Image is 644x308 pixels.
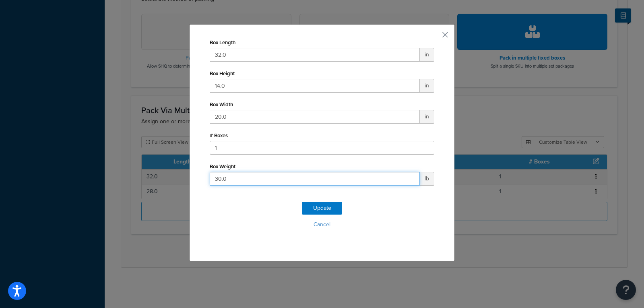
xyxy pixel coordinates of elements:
[420,48,434,62] span: in
[420,79,434,93] span: in
[210,101,233,107] label: Box Width
[302,202,342,215] button: Update
[420,172,434,186] span: lb
[210,163,235,170] label: Box Weight
[210,70,235,76] label: Box Height
[210,219,434,231] button: Cancel
[210,39,235,45] label: Box Length
[210,132,228,138] label: # Boxes
[420,110,434,124] span: in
